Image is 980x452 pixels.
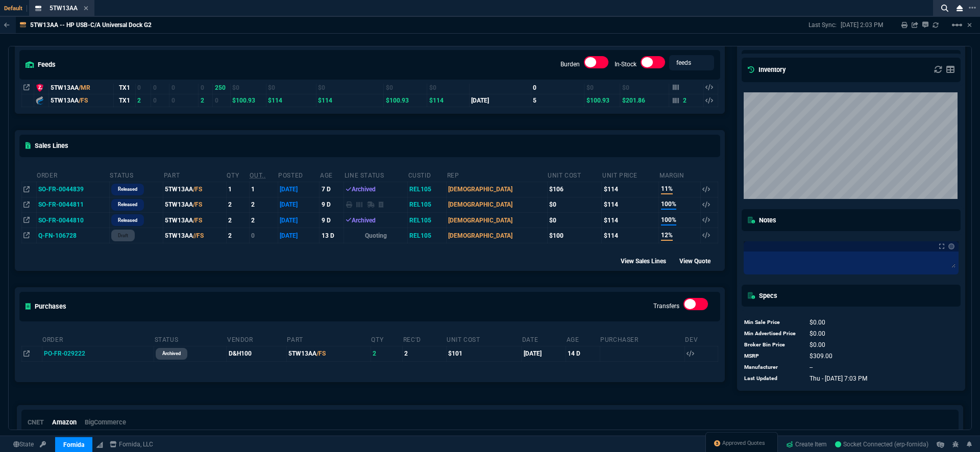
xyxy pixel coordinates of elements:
[163,182,227,197] td: 5TW13AA
[36,228,109,243] td: Q-FN-106728
[531,81,584,94] td: 0
[744,317,800,328] td: Min Sale Price
[744,328,800,339] td: Min Advertised Price
[227,332,286,346] th: Vendor
[227,346,286,361] td: D&H100
[408,197,447,212] td: REL105
[85,418,126,426] h6: BigCommerce
[51,96,112,105] div: 5TW13AA
[744,317,868,328] tr: undefined
[36,212,109,228] td: SO-FR-0044810
[266,81,316,94] td: $0
[522,332,566,346] th: Date
[44,350,85,357] span: PO-FR-029222
[193,186,202,193] span: /FS
[371,332,402,346] th: Qty
[744,362,800,373] td: Manufacturer
[427,81,469,94] td: $0
[23,84,30,91] nx-icon: Open In Opposite Panel
[136,81,151,94] td: 0
[584,94,620,107] td: $100.93
[744,373,868,384] tr: undefined
[748,215,776,225] h5: Notes
[782,437,831,452] a: Create Item
[615,60,636,67] label: In-Stock
[683,298,708,314] div: Transfers
[28,418,44,426] h6: CNET
[226,228,249,243] td: 2
[744,328,868,339] tr: undefined
[118,200,137,209] p: Released
[37,440,49,449] a: API TOKEN
[316,350,326,357] span: /FS
[835,441,928,448] span: Socket Connected (erp-fornida)
[447,197,548,212] td: [DEMOGRAPHIC_DATA]
[136,94,151,107] td: 2
[602,182,659,197] td: $114
[937,2,952,14] nx-icon: Search
[278,212,320,228] td: [DATE]
[26,141,68,150] h5: Sales Lines
[810,330,825,337] span: 0
[163,167,227,182] th: Part
[446,346,522,361] td: $101
[23,232,30,239] nx-icon: Open In Opposite Panel
[199,81,213,94] td: 0
[23,350,30,357] nx-icon: Open In Opposite Panel
[641,56,665,72] div: In-Stock
[109,167,163,182] th: Status
[408,228,447,243] td: REL105
[213,94,231,107] td: 0
[163,212,227,228] td: 5TW13AA
[584,56,608,72] div: Burden
[384,81,427,94] td: $0
[316,94,384,107] td: $114
[163,197,227,212] td: 5TW13AA
[684,332,718,346] th: Dev
[231,94,266,107] td: $100.93
[193,201,202,208] span: /FS
[748,65,786,74] h5: Inventory
[36,167,109,182] th: Order
[744,373,800,384] td: Last Updated
[23,186,30,193] nx-icon: Open In Opposite Panel
[810,319,825,326] span: 0
[10,440,37,449] a: Global State
[118,185,137,193] p: Released
[320,182,344,197] td: 7 D
[346,216,406,225] div: Archived
[213,81,231,94] td: 250
[4,5,27,12] span: Default
[346,185,406,194] div: Archived
[286,346,371,361] td: 5TW13AA
[748,291,777,300] h5: Specs
[808,21,841,29] p: Last Sync:
[250,172,265,179] abbr: Outstanding (To Ship)
[661,215,676,225] span: 100%
[169,81,199,94] td: 0
[36,197,109,212] td: SO-FR-0044811
[79,97,88,104] span: /FS
[744,339,868,350] tr: undefined
[51,83,112,92] div: 5TW13AA
[661,184,673,194] span: 11%
[447,228,548,243] td: [DEMOGRAPHIC_DATA]
[560,60,580,67] label: Burden
[659,167,701,182] th: Margin
[447,212,548,228] td: [DEMOGRAPHIC_DATA]
[249,182,278,197] td: 1
[26,60,56,69] h5: feeds
[447,167,548,182] th: Rep
[469,94,531,107] td: [DATE]
[30,21,152,29] p: 5TW13AA -- HP USB-C/A Universal Dock G2
[4,21,10,29] nx-icon: Back to Table
[679,256,720,266] div: View Quote
[744,350,800,362] td: MSRP
[584,81,620,94] td: $0
[42,332,154,346] th: Order
[169,94,199,107] td: 0
[549,185,600,194] div: $106
[810,364,813,371] span: --
[346,231,406,240] p: Quoting
[841,21,883,29] p: [DATE] 2:03 PM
